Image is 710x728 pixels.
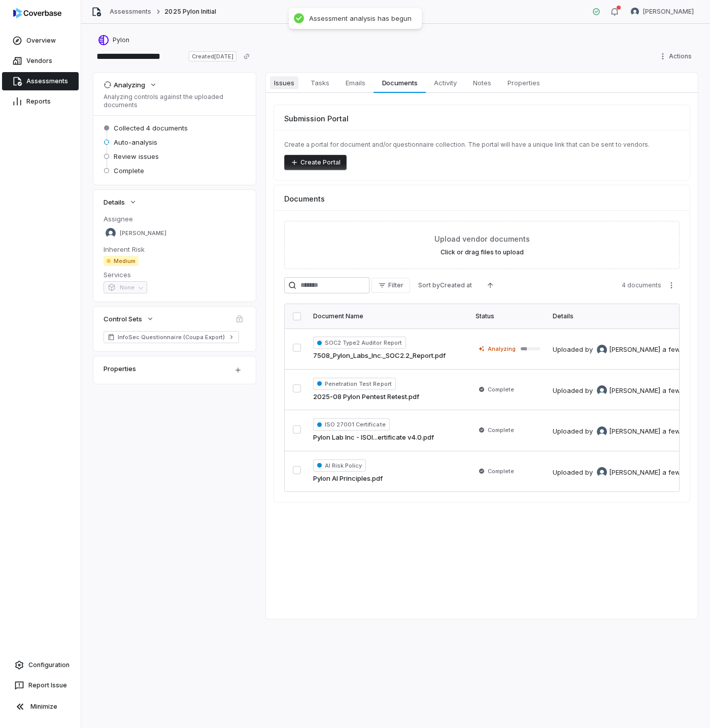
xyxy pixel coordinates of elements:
[388,281,403,289] span: Filter
[486,281,494,289] svg: Ascending
[631,8,639,16] img: Daniel Aranibar avatar
[284,155,347,170] button: Create Portal
[609,345,660,355] span: [PERSON_NAME]
[307,76,333,89] span: Tasks
[656,49,698,64] button: Actions
[120,229,166,237] span: [PERSON_NAME]
[313,392,419,402] a: 2025-08 Pylon Pentest Retest.pdf
[309,14,412,23] div: Assessment analysis has begun
[585,385,660,395] div: by
[106,228,116,238] img: Daniel Aranibar avatar
[488,467,514,475] span: Complete
[4,656,77,674] a: Configuration
[643,8,694,16] span: [PERSON_NAME]
[622,281,661,289] span: 4 documents
[441,248,524,256] label: Click or drag files to upload
[342,76,369,89] span: Emails
[114,152,159,161] span: Review issues
[609,468,660,478] span: [PERSON_NAME]
[114,166,144,175] span: Complete
[164,8,216,16] span: 2025 Pylon Initial
[238,47,256,65] button: Copy link
[110,8,151,16] a: Assessments
[95,31,132,49] button: https://usepylon.com/Pylon
[313,474,383,484] a: Pylon AI Principles.pdf
[488,385,514,393] span: Complete
[100,310,157,328] button: Control Sets
[104,245,246,254] dt: Inherent Risk
[104,331,239,343] a: InfoSec Questionnaire (Coupa Export)
[488,426,514,434] span: Complete
[488,345,516,353] span: Analyzing
[114,138,157,147] span: Auto-analysis
[313,459,366,472] span: AI Risk Policy
[585,426,660,437] div: by
[663,278,680,293] button: More actions
[597,345,607,355] img: Daniel Aranibar avatar
[284,193,325,204] span: Documents
[104,214,246,223] dt: Assignee
[469,76,495,89] span: Notes
[585,345,660,355] div: by
[313,351,446,361] a: 7508_Pylon_Labs_Inc._SOC2.2_Report.pdf
[434,234,530,244] span: Upload vendor documents
[371,278,410,293] button: Filter
[412,278,478,293] button: Sort byCreated at
[625,4,700,19] button: Daniel Aranibar avatar[PERSON_NAME]
[114,123,188,133] span: Collected 4 documents
[104,256,139,266] span: Medium
[430,76,461,89] span: Activity
[609,386,660,396] span: [PERSON_NAME]
[313,337,406,349] span: SOC2 Type2 Auditor Report
[2,92,79,111] a: Reports
[2,72,79,90] a: Assessments
[313,312,463,320] div: Document Name
[2,52,79,70] a: Vendors
[503,76,544,89] span: Properties
[585,467,660,477] div: by
[189,51,236,61] span: Created [DATE]
[313,418,390,431] span: ISO 27001 Certificate
[4,697,77,717] button: Minimize
[284,141,680,149] p: Create a portal for document and/or questionnaire collection. The portal will have a unique link ...
[378,76,422,89] span: Documents
[4,676,77,694] button: Report Issue
[104,80,145,89] div: Analyzing
[2,31,79,50] a: Overview
[476,312,540,320] div: Status
[313,433,434,443] a: Pylon Lab Inc - ISOI...ertificate v4.0.pdf
[104,314,142,323] span: Control Sets
[480,278,500,293] button: Ascending
[104,197,125,207] span: Details
[597,426,607,437] img: Daniel Aranibar avatar
[118,333,225,341] span: InfoSec Questionnaire (Coupa Export)
[313,378,396,390] span: Penetration Test Report
[597,385,607,395] img: Daniel Aranibar avatar
[270,76,298,89] span: Issues
[609,426,660,437] span: [PERSON_NAME]
[113,36,129,44] span: Pylon
[597,467,607,477] img: Daniel Aranibar avatar
[284,113,349,124] span: Submission Portal
[13,8,61,18] img: logo-D7KZi-bG.svg
[100,76,160,94] button: Analyzing
[104,270,246,279] dt: Services
[104,93,246,109] p: Analyzing controls against the uploaded documents
[100,193,140,211] button: Details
